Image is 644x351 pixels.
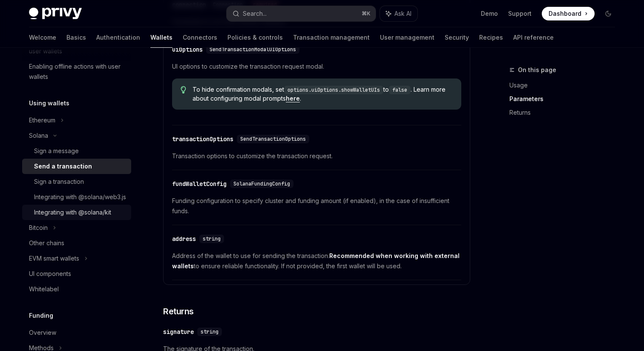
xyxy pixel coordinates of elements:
a: Wallets [150,27,172,48]
a: Returns [509,106,622,119]
img: dark logo [29,8,82,20]
span: Funding configuration to specify cluster and funding amount (if enabled), in the case of insuffic... [172,196,461,216]
div: signature [163,328,194,336]
div: Overview [29,328,56,338]
span: SolanaFundingConfig [233,180,290,187]
a: Enabling offline actions with user wallets [22,59,131,84]
div: transactionOptions [172,135,233,143]
button: Search...⌘K [227,6,376,21]
a: API reference [513,27,554,48]
a: Sign a message [22,143,131,159]
a: Transaction management [293,27,370,48]
div: Integrating with @solana/web3.js [34,192,126,202]
div: Bitcoin [29,223,48,233]
a: Demo [481,9,498,18]
div: EVM smart wallets [29,253,79,264]
a: User management [380,27,434,48]
strong: Recommended when working with external wallets [172,252,460,270]
div: uiOptions [172,45,203,54]
span: UI options to customize the transaction request modal. [172,61,461,72]
a: UI components [22,266,131,281]
span: Dashboard [549,9,581,18]
a: Policies & controls [227,27,283,48]
div: Integrating with @solana/kit [34,207,111,218]
a: Other chains [22,235,131,251]
div: Sign a message [34,146,79,156]
a: Authentication [96,27,140,48]
a: Integrating with @solana/web3.js [22,189,131,205]
h5: Using wallets [29,98,69,108]
a: Dashboard [542,7,595,20]
a: Parameters [509,92,622,106]
h5: Funding [29,310,53,321]
a: Whitelabel [22,281,131,297]
span: string [203,235,221,242]
button: Toggle dark mode [601,7,615,20]
a: Recipes [479,27,503,48]
a: Basics [66,27,86,48]
span: Address of the wallet to use for sending the transaction. to ensure reliable functionality. If no... [172,251,461,271]
a: Connectors [183,27,217,48]
a: Send a transaction [22,159,131,174]
span: On this page [518,65,556,75]
button: Ask AI [380,6,417,21]
span: string [201,328,218,335]
a: Welcome [29,27,56,48]
a: Sign a transaction [22,174,131,189]
div: Solana [29,131,48,141]
div: address [172,235,196,243]
span: SendTransactionModalUIOptions [210,46,296,53]
div: Ethereum [29,115,55,125]
div: Send a transaction [34,161,92,171]
div: Search... [243,9,267,19]
a: Support [508,9,532,18]
a: Usage [509,78,622,92]
svg: Tip [181,86,187,94]
div: Other chains [29,238,64,248]
code: false [389,86,411,94]
span: SendTransactionOptions [240,136,306,142]
div: fundWalletConfig [172,180,227,188]
div: Whitelabel [29,284,59,294]
a: Overview [22,325,131,340]
a: Security [445,27,469,48]
div: UI components [29,269,71,279]
span: To hide confirmation modals, set to . Learn more about configuring modal prompts . [193,85,453,103]
span: ⌘ K [362,10,371,17]
a: here [286,95,300,102]
span: Ask AI [394,9,411,18]
a: Integrating with @solana/kit [22,205,131,220]
div: Sign a transaction [34,177,84,187]
code: options.uiOptions.showWalletUIs [284,86,383,94]
span: Transaction options to customize the transaction request. [172,151,461,161]
span: Returns [163,305,194,317]
div: Enabling offline actions with user wallets [29,61,126,82]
